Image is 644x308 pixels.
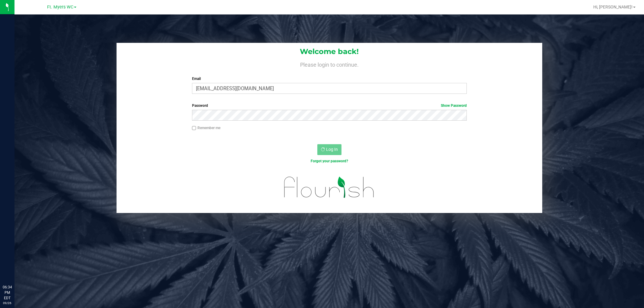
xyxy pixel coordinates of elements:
[192,103,208,108] span: Password
[47,5,73,10] span: Ft. Myers WC
[593,5,633,9] span: Hi, [PERSON_NAME]!
[3,301,12,305] p: 09/26
[192,76,467,81] label: Email
[192,125,220,131] label: Remember me
[311,159,348,163] a: Forgot your password?
[117,48,542,56] h1: Welcome back!
[3,284,12,301] p: 06:34 PM EDT
[117,60,542,68] h4: Please login to continue.
[326,147,338,152] span: Log In
[441,103,467,108] a: Show Password
[317,144,341,155] button: Log In
[276,170,383,204] img: flourish_logo.svg
[192,126,196,130] input: Remember me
